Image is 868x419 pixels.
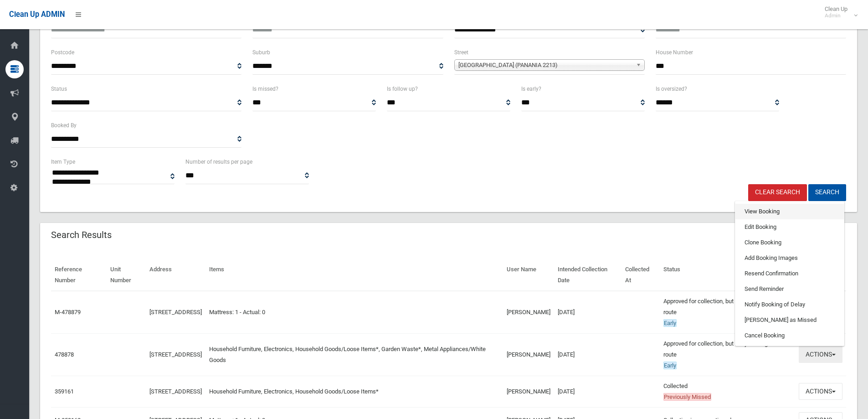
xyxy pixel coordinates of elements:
[825,12,847,19] small: Admin
[149,309,202,316] a: [STREET_ADDRESS]
[820,5,857,19] span: Clean Up
[660,376,795,407] td: Collected
[205,291,503,334] td: Mattress: 1 - Actual: 0
[663,319,677,327] span: Early
[663,362,677,369] span: Early
[799,346,842,363] button: Actions
[656,47,693,57] label: House Number
[554,376,622,407] td: [DATE]
[252,84,278,94] label: Is missed?
[808,184,846,201] button: Search
[387,84,418,94] label: Is follow up?
[656,84,687,94] label: Is oversized?
[51,157,75,167] label: Item Type
[735,328,844,343] a: Cancel Booking
[149,351,202,358] a: [STREET_ADDRESS]
[735,297,844,312] a: Notify Booking of Delay
[660,291,795,334] td: Approved for collection, but not yet assigned to route
[748,184,807,201] a: Clear Search
[146,259,205,291] th: Address
[51,47,74,57] label: Postcode
[554,333,622,376] td: [DATE]
[735,281,844,297] a: Send Reminder
[735,266,844,281] a: Resend Confirmation
[554,291,622,334] td: [DATE]
[503,291,554,334] td: [PERSON_NAME]
[205,259,503,291] th: Items
[454,47,468,57] label: Street
[55,388,74,395] a: 359161
[9,10,65,19] span: Clean Up ADMIN
[660,259,795,291] th: Status
[663,393,711,401] span: Previously Missed
[51,84,67,94] label: Status
[735,250,844,266] a: Add Booking Images
[621,259,660,291] th: Collected At
[503,376,554,407] td: [PERSON_NAME]
[55,309,81,316] a: M-478879
[51,120,77,130] label: Booked By
[735,312,844,328] a: [PERSON_NAME] as Missed
[51,259,107,291] th: Reference Number
[503,259,554,291] th: User Name
[735,204,844,219] a: View Booking
[735,235,844,250] a: Clone Booking
[660,333,795,376] td: Approved for collection, but not yet assigned to route
[205,376,503,407] td: Household Furniture, Electronics, Household Goods/Loose Items*
[205,333,503,376] td: Household Furniture, Electronics, Household Goods/Loose Items*, Garden Waste*, Metal Appliances/W...
[55,351,74,358] a: 478878
[252,47,270,57] label: Suburb
[149,388,202,395] a: [STREET_ADDRESS]
[458,60,632,71] span: [GEOGRAPHIC_DATA] (PANANIA 2213)
[554,259,622,291] th: Intended Collection Date
[185,157,252,167] label: Number of results per page
[735,219,844,235] a: Edit Booking
[503,333,554,376] td: [PERSON_NAME]
[40,226,123,244] header: Search Results
[521,84,541,94] label: Is early?
[799,383,842,400] button: Actions
[107,259,146,291] th: Unit Number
